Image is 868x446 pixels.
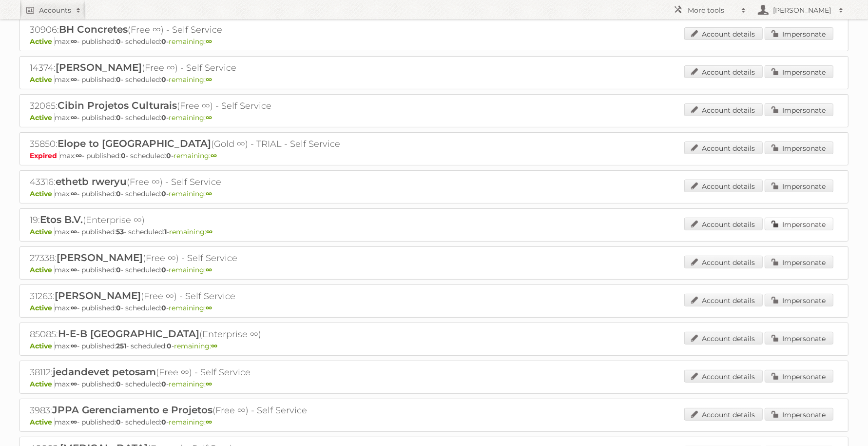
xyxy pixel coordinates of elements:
[30,37,55,46] span: Active
[30,265,838,274] p: max: - published: - scheduled: -
[71,304,77,312] strong: ∞
[116,37,121,46] strong: 0
[206,380,212,388] strong: ∞
[116,304,121,312] strong: 0
[161,37,166,46] strong: 0
[206,304,212,312] strong: ∞
[765,142,833,154] a: Impersonate
[116,113,121,122] strong: 0
[765,218,833,230] a: Impersonate
[30,227,838,236] p: max: - published: - scheduled: -
[169,113,212,122] span: remaining:
[30,265,55,274] span: Active
[30,151,838,160] p: max: - published: - scheduled: -
[161,113,166,122] strong: 0
[30,75,55,84] span: Active
[161,265,166,274] strong: 0
[771,5,834,15] h2: [PERSON_NAME]
[59,23,128,35] span: BH Concretes
[206,265,212,274] strong: ∞
[30,342,838,350] p: max: - published: - scheduled: -
[174,342,217,350] span: remaining:
[684,370,763,383] a: Account details
[684,27,763,40] a: Account details
[71,342,77,350] strong: ∞
[58,328,199,340] span: H-E-B [GEOGRAPHIC_DATA]
[765,408,833,421] a: Impersonate
[765,65,833,78] a: Impersonate
[169,304,212,312] span: remaining:
[684,218,763,230] a: Account details
[30,380,55,388] span: Active
[71,227,77,236] strong: ∞
[206,418,212,426] strong: ∞
[169,418,212,426] span: remaining:
[765,256,833,268] a: Impersonate
[206,189,212,198] strong: ∞
[71,265,77,274] strong: ∞
[30,189,55,198] span: Active
[765,370,833,383] a: Impersonate
[169,227,212,236] span: remaining:
[116,189,121,198] strong: 0
[684,142,763,154] a: Account details
[30,418,838,426] p: max: - published: - scheduled: -
[161,380,166,388] strong: 0
[30,113,838,122] p: max: - published: - scheduled: -
[56,176,127,187] span: ethetb rweryu
[765,332,833,345] a: Impersonate
[30,304,838,312] p: max: - published: - scheduled: -
[56,61,142,73] span: [PERSON_NAME]
[684,294,763,306] a: Account details
[30,113,55,122] span: Active
[30,227,55,236] span: Active
[161,418,166,426] strong: 0
[116,380,121,388] strong: 0
[206,113,212,122] strong: ∞
[166,151,171,160] strong: 0
[71,75,77,84] strong: ∞
[206,227,212,236] strong: ∞
[169,380,212,388] span: remaining:
[684,332,763,345] a: Account details
[116,75,121,84] strong: 0
[206,37,212,46] strong: ∞
[52,404,212,416] span: JPPA Gerenciamento e Projetos
[211,342,217,350] strong: ∞
[39,5,71,15] h2: Accounts
[71,380,77,388] strong: ∞
[30,342,55,350] span: Active
[161,304,166,312] strong: 0
[121,151,126,160] strong: 0
[174,151,217,160] span: remaining:
[116,342,126,350] strong: 251
[71,37,77,46] strong: ∞
[71,418,77,426] strong: ∞
[30,151,59,160] span: Expired
[30,366,371,379] h2: 38112: (Free ∞) - Self Service
[684,256,763,268] a: Account details
[71,113,77,122] strong: ∞
[164,227,167,236] strong: 1
[169,75,212,84] span: remaining:
[30,252,371,264] h2: 27338: (Free ∞) - Self Service
[53,366,156,378] span: jedandevet petosam
[765,180,833,192] a: Impersonate
[40,214,83,225] span: Etos B.V.
[765,103,833,116] a: Impersonate
[169,265,212,274] span: remaining:
[30,100,371,112] h2: 32065: (Free ∞) - Self Service
[30,418,55,426] span: Active
[765,294,833,306] a: Impersonate
[30,380,838,388] p: max: - published: - scheduled: -
[30,189,838,198] p: max: - published: - scheduled: -
[161,189,166,198] strong: 0
[30,176,371,188] h2: 43316: (Free ∞) - Self Service
[116,418,121,426] strong: 0
[30,304,55,312] span: Active
[76,151,82,160] strong: ∞
[30,61,371,74] h2: 14374: (Free ∞) - Self Service
[30,37,838,46] p: max: - published: - scheduled: -
[116,227,124,236] strong: 53
[684,408,763,421] a: Account details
